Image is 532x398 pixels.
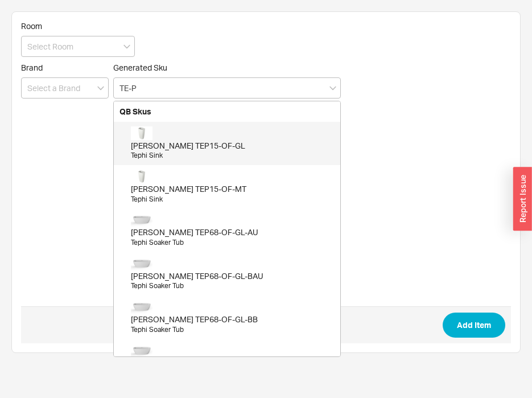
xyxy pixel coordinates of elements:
div: Tephi Soaker Tub [131,325,335,335]
span: Generated Sku [113,63,167,72]
img: TEP54-OF_2_1_xacudf.jpg [131,213,152,227]
input: Select a Brand [21,77,109,99]
span: Add Item [457,318,491,332]
div: [PERSON_NAME] TEP15-OF-MT [131,183,335,195]
svg: open menu [123,44,130,49]
img: TEP54-OF_2_1_xacudf.jpg [131,300,152,314]
div: Tephi Soaker Tub [131,281,335,291]
img: TEP15-OF_d3a61q.jpg [131,170,152,183]
div: [PERSON_NAME] TEP68-OF-GL-BB [131,314,335,325]
svg: open menu [97,86,104,91]
img: TEP54-OF_2_1_xacudf.jpg [131,344,152,358]
div: Tephi Sink [131,195,335,204]
svg: close menu [329,86,336,91]
div: [PERSON_NAME] TEP68-OF-GL-BAU [131,270,335,282]
div: QB Skus [114,101,340,122]
button: Add Item [443,313,505,338]
input: Select Room [21,36,135,57]
input: Enter 3 letters to search [113,77,341,99]
div: Tephi Sink [131,151,335,161]
img: TEP15-OF_d3a61q.jpg [131,126,152,140]
div: [PERSON_NAME] TEP68-OF-GL-AU [131,227,335,238]
div: [PERSON_NAME] TEP15-OF-GL [131,140,335,151]
span: Brand [21,63,43,72]
img: TEP54-OF_2_1_xacudf.jpg [131,257,152,270]
span: Room [21,21,42,31]
div: Tephi Soaker Tub [131,238,335,248]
